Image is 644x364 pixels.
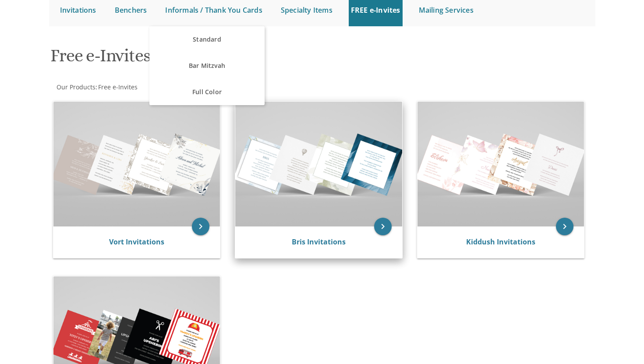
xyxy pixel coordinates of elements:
a: Our Products [56,83,96,91]
a: keyboard_arrow_right [192,218,209,235]
img: Vort Invitations [53,102,220,226]
a: Standard [149,26,265,53]
a: Bar Mitzvah [149,53,265,79]
a: Vort Invitations [109,237,164,247]
div: : [49,83,322,92]
img: Bris Invitations [235,102,402,226]
a: Free e-Invites [97,83,138,91]
a: keyboard_arrow_right [556,218,573,235]
a: keyboard_arrow_right [374,218,392,235]
a: Kiddush Invitations [466,237,535,247]
img: Kiddush Invitations [418,102,584,226]
span: Free e-Invites [98,83,138,91]
h1: Free e-Invites [50,46,408,72]
a: Bris Invitations [292,237,346,247]
a: Full Color [149,79,265,105]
